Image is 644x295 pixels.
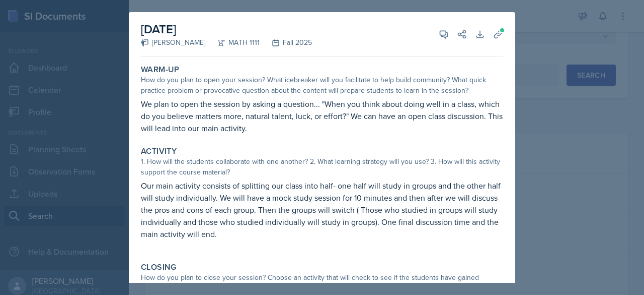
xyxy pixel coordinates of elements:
p: Our main activity consists of splitting our class into half- one half will study in groups and th... [141,180,503,240]
h2: [DATE] [141,20,312,38]
div: How do you plan to open your session? What icebreaker will you facilitate to help build community... [141,75,503,96]
label: Warm-Up [141,65,180,75]
label: Closing [141,262,177,272]
label: Activity [141,146,177,156]
div: 1. How will the students collaborate with one another? 2. What learning strategy will you use? 3.... [141,156,503,178]
div: Fall 2025 [260,37,312,48]
div: MATH 1111 [205,37,260,48]
div: How do you plan to close your session? Choose an activity that will check to see if the students ... [141,272,503,293]
div: [PERSON_NAME] [141,37,205,48]
p: We plan to open the session by asking a question... "When you think about doing well in a class, ... [141,98,503,134]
